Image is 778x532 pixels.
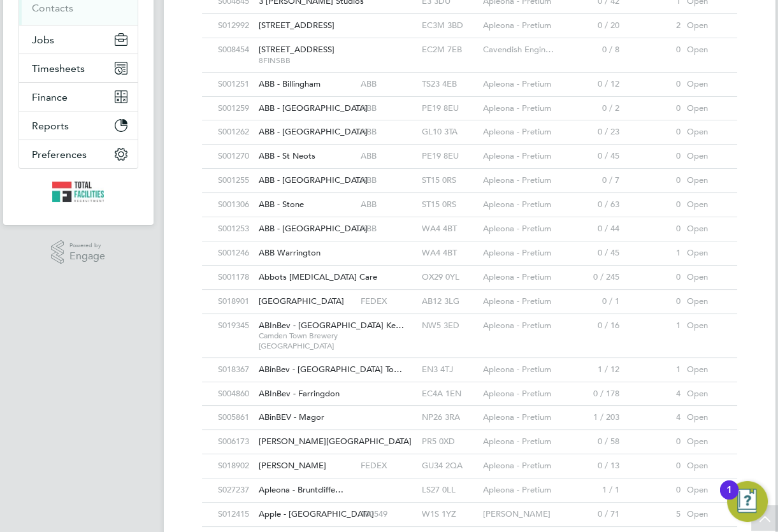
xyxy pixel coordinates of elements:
[419,73,480,96] div: TS23 4EB
[623,169,684,192] div: 0
[684,430,724,454] div: Open
[215,72,724,83] a: S001251ABB - Billingham ABBTS23 4EBApleona - Pretium0 / 120Open
[215,241,256,265] div: S001246
[561,503,623,526] div: 0 / 71
[259,436,412,447] span: [PERSON_NAME][GEOGRAPHIC_DATA]
[215,192,724,203] a: S001306ABB - Stone ABBST15 0RSApleona - Pretium0 / 630Open
[623,266,684,289] div: 0
[623,358,684,382] div: 1
[259,296,344,306] span: [GEOGRAPHIC_DATA]
[215,73,256,96] div: S001251
[52,182,104,202] img: tfrecruitment-logo-retina.png
[419,97,480,120] div: PE19 8EU
[32,62,85,75] span: Timesheets
[259,364,402,375] span: ABinBev - [GEOGRAPHIC_DATA] To…
[361,223,377,234] span: ABB
[419,478,480,502] div: LS27 0LL
[419,241,480,265] div: WA4 4BT
[361,126,377,137] span: ABB
[483,223,551,234] span: Apleona - Pretium
[419,145,480,168] div: PE19 8EU
[259,44,335,55] span: [STREET_ADDRESS]
[259,223,368,234] span: ABB - [GEOGRAPHIC_DATA]
[32,120,69,132] span: Reports
[483,388,551,399] span: Apleona - Pretium
[483,271,551,282] span: Apleona - Pretium
[215,193,256,217] div: S001306
[623,241,684,265] div: 1
[69,240,105,251] span: Powered by
[684,38,724,62] div: Open
[483,44,554,55] span: Cavendish Engin…
[483,484,551,495] span: Apleona - Pretium
[419,217,480,241] div: WA4 4BT
[215,406,256,429] div: S005861
[361,460,387,471] span: FEDEX
[561,217,623,241] div: 0 / 44
[684,14,724,38] div: Open
[19,140,138,168] button: Preferences
[684,120,724,144] div: Open
[684,358,724,382] div: Open
[561,406,623,429] div: 1 / 203
[684,314,724,338] div: Open
[623,314,684,338] div: 1
[32,148,87,161] span: Preferences
[259,331,354,350] span: Camden Town Brewery [GEOGRAPHIC_DATA]
[259,199,304,210] span: ABB - Stone
[32,34,54,46] span: Jobs
[561,193,623,217] div: 0 / 63
[259,271,377,282] span: Abbots [MEDICAL_DATA] Care
[561,266,623,289] div: 0 / 245
[32,2,73,14] a: Contacts
[32,91,68,103] span: Finance
[215,120,724,131] a: S001262ABB - [GEOGRAPHIC_DATA] ABBGL10 3TAApleona - Pretium0 / 230Open
[361,150,377,161] span: ABB
[419,358,480,382] div: EN3 4TJ
[483,320,551,331] span: Apleona - Pretium
[623,97,684,120] div: 0
[215,97,256,120] div: S001259
[623,217,684,241] div: 0
[215,38,256,62] div: S008454
[561,169,623,192] div: 0 / 7
[623,193,684,217] div: 0
[259,484,343,495] span: Apleona - Bruntcliffe…
[561,97,623,120] div: 0 / 2
[259,20,335,31] span: [STREET_ADDRESS]
[419,266,480,289] div: OX29 0YL
[215,454,724,464] a: S018902[PERSON_NAME] FEDEXGU34 2QAApleona - Pretium0 / 130Open
[483,460,551,471] span: Apleona - Pretium
[215,357,724,368] a: S018367ABinBev - [GEOGRAPHIC_DATA] To… EN3 4TJApleona - Pretium1 / 121Open
[561,290,623,313] div: 0 / 1
[419,430,480,454] div: PR5 0XD
[561,430,623,454] div: 0 / 58
[215,358,256,382] div: S018367
[215,265,724,276] a: S001178Abbots [MEDICAL_DATA] Care OX29 0YLApleona - Pretium0 / 2450Open
[623,14,684,38] div: 2
[419,382,480,406] div: EC4A 1EN
[259,320,404,331] span: ABInBev - [GEOGRAPHIC_DATA] Ke…
[215,169,256,192] div: S001255
[419,169,480,192] div: ST15 0RS
[483,412,551,422] span: Apleona - Pretium
[419,503,480,526] div: W1S 1YZ
[259,247,321,258] span: ABB Warrington
[419,38,480,62] div: EC2M 7EB
[361,508,387,519] span: 100549
[483,364,551,375] span: Apleona - Pretium
[623,290,684,313] div: 0
[215,13,724,24] a: S012992[STREET_ADDRESS] EC3M 3BDApleona - Pretium0 / 202Open
[215,314,256,338] div: S019345
[215,478,256,502] div: S027237
[419,406,480,429] div: NP26 3RA
[483,126,551,137] span: Apleona - Pretium
[483,247,551,258] span: Apleona - Pretium
[361,199,377,210] span: ABB
[215,405,724,416] a: S005861ABinBEV - Magor NP26 3RAApleona - Pretium1 / 2034Open
[483,175,551,185] span: Apleona - Pretium
[215,382,256,406] div: S004860
[561,145,623,168] div: 0 / 45
[215,454,256,478] div: S018902
[259,126,368,137] span: ABB - [GEOGRAPHIC_DATA]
